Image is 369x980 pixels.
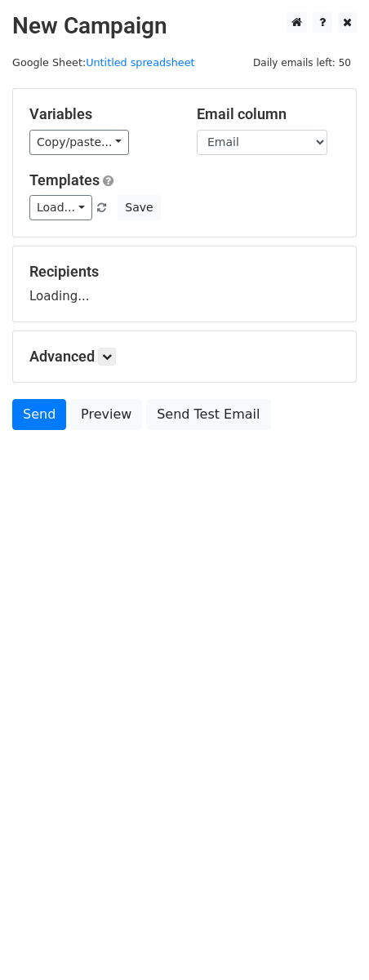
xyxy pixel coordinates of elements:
a: Templates [29,171,100,188]
a: Send [12,399,66,430]
a: Daily emails left: 50 [247,56,357,69]
a: Send Test Email [146,399,270,430]
small: Google Sheet: [12,56,195,69]
h5: Recipients [29,263,340,281]
h2: New Campaign [12,12,357,40]
span: Daily emails left: 50 [247,54,357,72]
div: Loading... [29,263,340,305]
a: Preview [70,399,142,430]
h5: Variables [29,105,172,123]
a: Copy/paste... [29,130,129,155]
a: Load... [29,195,92,220]
h5: Email column [197,105,340,123]
a: Untitled spreadsheet [86,56,194,69]
button: Save [118,195,160,220]
h5: Advanced [29,348,340,366]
